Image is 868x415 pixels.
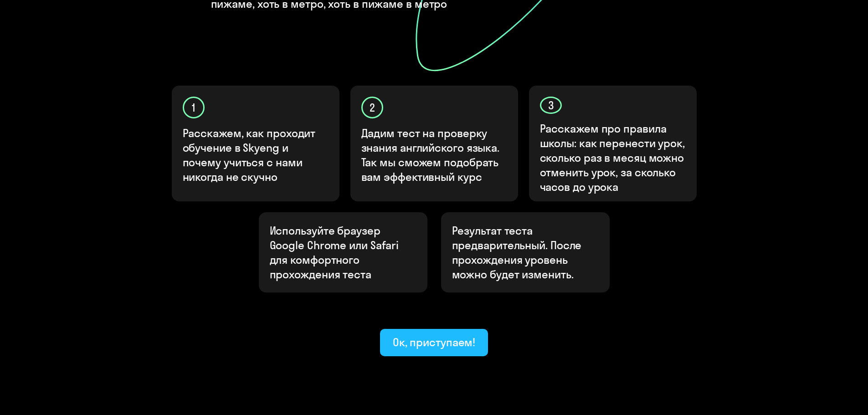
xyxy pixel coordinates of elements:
[540,121,687,194] p: Расскажем про правила школы: как перенести урок, сколько раз в месяц можно отменить урок, за скол...
[361,97,383,118] div: 2
[361,126,508,184] p: Дадим тест на проверку знания английского языка. Так мы сможем подобрать вам эффективный курс
[183,97,205,118] div: 1
[540,97,562,114] div: 3
[393,335,476,349] div: Ок, приступаем!
[452,223,599,282] p: Результат теста предварительный. После прохождения уровень можно будет изменить.
[183,126,329,184] p: Расскажем, как проходит обучение в Skyeng и почему учиться с нами никогда не скучно
[270,223,416,282] p: Используйте браузер Google Chrome или Safari для комфортного прохождения теста
[380,329,488,356] button: Ок, приступаем!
